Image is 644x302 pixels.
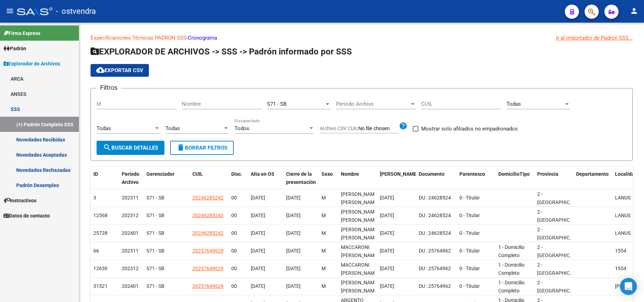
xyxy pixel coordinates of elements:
span: EXPLORADOR DE ARCHIVOS -> SSS -> Padrón informado por SSS [91,47,352,57]
mat-icon: person [630,7,638,15]
h3: Filtros [97,83,121,93]
datatable-header-cell: Alta en OS [248,167,283,190]
span: [PERSON_NAME] [PERSON_NAME] [341,280,379,294]
span: Período Archivo [336,101,410,107]
span: LANUS [615,195,631,201]
span: 0 - Titular [459,195,480,201]
p: - [91,34,633,42]
span: Localidad [615,171,637,177]
span: Documento [419,171,445,177]
span: 31521 [93,283,108,289]
span: M [321,248,326,254]
mat-icon: help [399,122,407,130]
span: Padrón [4,45,26,52]
span: 12568 [93,213,108,218]
span: S71 - SB [146,195,164,201]
span: 1554 [615,248,626,254]
span: 12630 [93,266,108,271]
span: [DATE] [251,230,265,236]
span: Nombre [341,171,359,177]
mat-icon: menu [6,7,14,15]
mat-icon: cloud_download [96,66,105,74]
span: Todas [166,125,180,132]
span: 2 - [GEOGRAPHIC_DATA] [537,209,585,223]
span: S71 - SB [267,101,286,107]
span: DU : 25764962 [419,248,451,254]
span: Parentesco [459,171,485,177]
datatable-header-cell: Fecha Nac. [377,167,416,190]
span: 2 - [GEOGRAPHIC_DATA] [537,227,585,240]
span: 1 - Domicilio Completo [498,280,524,294]
span: [PERSON_NAME] [PERSON_NAME] [341,227,379,240]
span: Alta en OS [251,171,274,177]
span: Explorador de Archivos [4,60,60,68]
span: 20246285242 [192,213,224,218]
span: DomicilioTipo [498,171,530,177]
span: [DATE] [380,213,394,218]
a: Especificaciones Técnicas PADRON SSS [91,35,186,41]
div: 00 [231,265,245,273]
span: M [321,230,326,236]
button: Borrar Filtros [170,141,234,155]
span: 0 - Titular [459,213,480,218]
span: [DATE] [286,213,301,218]
span: 1 - Domicilio Completo [498,262,524,276]
div: 00 [231,282,245,290]
span: [PERSON_NAME] [PERSON_NAME] [341,191,379,205]
datatable-header-cell: Departamento [573,167,612,190]
span: [PERSON_NAME] [PERSON_NAME] [341,209,379,223]
datatable-header-cell: Provincia [534,167,573,190]
span: [DATE] [251,283,265,289]
span: 20246285242 [192,195,224,201]
span: 1 - Domicilio Completo [498,244,524,258]
datatable-header-cell: DomicilioTipo [495,167,534,190]
div: Ir al importador de Padrón SSS... [556,34,633,42]
span: Gerenciador [146,171,174,177]
span: 2 - [GEOGRAPHIC_DATA] [537,244,585,258]
span: - ostvendra [56,4,96,19]
button: Exportar CSV [91,64,149,77]
span: 0 - Titular [459,230,480,236]
button: Buscar Detalles [97,141,164,155]
span: Exportar CSV [96,67,143,74]
span: ID [93,171,98,177]
div: 00 [231,247,245,255]
span: 202401 [122,283,139,289]
span: Provincia [537,171,558,177]
datatable-header-cell: Sexo [319,167,338,190]
span: 2 - [GEOGRAPHIC_DATA] [537,262,585,276]
span: 3 [93,195,96,201]
datatable-header-cell: CUIL [190,167,228,190]
span: Todas [97,125,111,132]
span: 0 - Titular [459,283,480,289]
span: Datos de contacto [4,212,50,220]
span: Borrar Filtros [176,145,227,151]
span: Disc. [231,171,242,177]
span: MACCARONI [PERSON_NAME] [341,262,379,276]
span: S71 - SB [146,266,164,271]
span: DU : 24628524 [419,213,451,218]
span: 2 - [GEOGRAPHIC_DATA] [537,191,585,205]
span: [DATE] [251,266,265,271]
span: S71 - SB [146,283,164,289]
span: M [321,266,326,271]
span: Todas [506,101,521,107]
span: M [321,195,326,201]
span: S71 - SB [146,248,164,254]
span: 202312 [122,266,139,271]
span: Período Archivo [122,171,139,185]
span: DU : 25764962 [419,266,451,271]
span: DU : 24628524 [419,195,451,201]
div: 00 [231,194,245,202]
span: 202311 [122,195,139,201]
datatable-header-cell: Disc. [228,167,248,190]
datatable-header-cell: Documento [416,167,457,190]
span: 0 - Titular [459,266,480,271]
span: [DATE] [380,248,394,254]
a: Cronograma [188,35,217,41]
span: MACCARONI [PERSON_NAME] [341,244,379,258]
datatable-header-cell: ID [91,167,119,190]
span: Firma Express [4,29,40,37]
span: Instructivos [4,197,36,204]
span: S71 - SB [146,213,164,218]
